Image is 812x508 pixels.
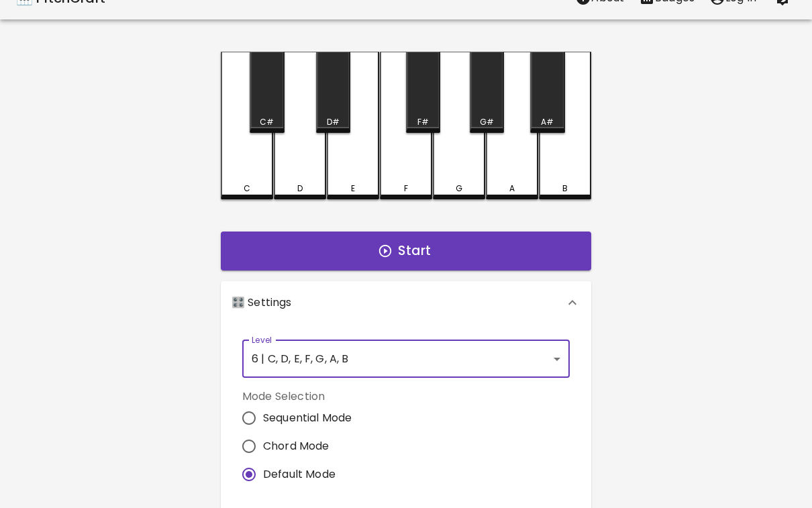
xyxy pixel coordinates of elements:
div: 🎛️ Settings [221,282,591,325]
div: A [509,183,515,195]
span: Sequential Mode [263,411,352,427]
div: A# [541,117,554,129]
div: G [456,183,462,195]
div: F [404,183,408,195]
label: Mode Selection [242,389,362,405]
span: Chord Mode [263,439,329,455]
div: B [562,183,568,195]
div: C [244,183,250,195]
button: Start [221,232,591,271]
label: Level [252,335,272,346]
p: 🎛️ Settings [232,295,292,311]
div: D [297,183,303,195]
div: E [351,183,355,195]
div: D# [327,117,340,129]
div: F# [417,117,429,129]
span: Default Mode [263,467,336,483]
div: C# [260,117,274,129]
div: 6 | C, D, E, F, G, A, B [242,341,570,378]
div: G# [480,117,494,129]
